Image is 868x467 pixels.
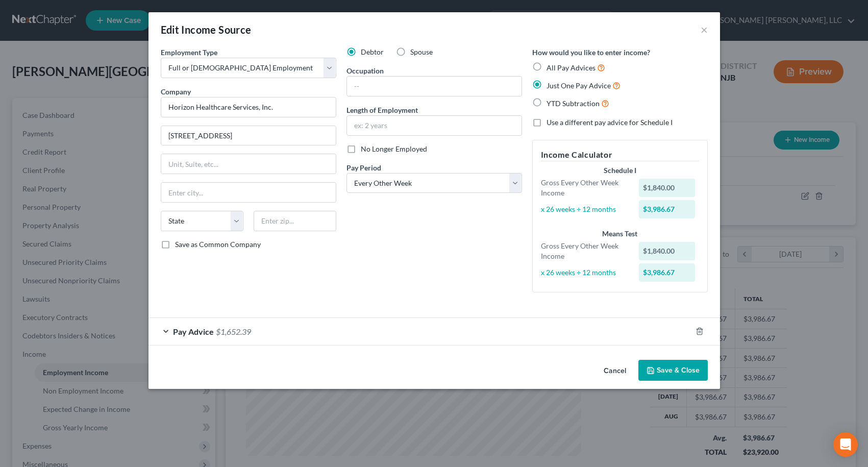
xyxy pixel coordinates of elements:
span: Use a different pay advice for Schedule I [547,118,673,127]
h5: Income Calculator [541,149,699,161]
span: Employment Type [161,48,217,57]
label: Occupation [346,65,384,76]
span: YTD Subtraction [547,99,600,108]
div: Schedule I [541,165,699,176]
div: x 26 weeks ÷ 12 months [536,204,634,214]
span: Just One Pay Advice [547,81,611,90]
div: $1,840.00 [639,242,695,260]
div: $1,840.00 [639,179,695,197]
div: Gross Every Other Week Income [536,178,634,198]
div: $3,986.67 [639,263,695,282]
span: Pay Period [346,163,381,172]
label: How would you like to enter income? [532,47,650,58]
input: ex: 2 years [347,116,522,135]
button: × [701,23,708,36]
input: Search company by name... [161,97,336,117]
div: Gross Every Other Week Income [536,241,634,261]
div: $3,986.67 [639,200,695,218]
input: Enter address... [161,126,336,145]
div: Open Intercom Messenger [833,432,858,457]
div: Edit Income Source [161,22,252,37]
span: Debtor [361,47,384,56]
div: x 26 weeks ÷ 12 months [536,267,634,278]
input: Unit, Suite, etc... [161,154,336,174]
input: -- [347,77,522,96]
span: All Pay Advices [547,63,596,72]
span: Spouse [410,47,433,56]
label: Length of Employment [346,105,418,115]
span: No Longer Employed [361,144,427,153]
button: Save & Close [638,360,708,381]
span: $1,652.39 [216,327,251,336]
div: Means Test [541,229,699,239]
input: Enter city... [161,183,336,202]
input: Enter zip... [254,211,336,231]
button: Cancel [596,361,634,381]
span: Pay Advice [173,327,214,336]
span: Company [161,87,191,96]
span: Save as Common Company [175,240,261,249]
